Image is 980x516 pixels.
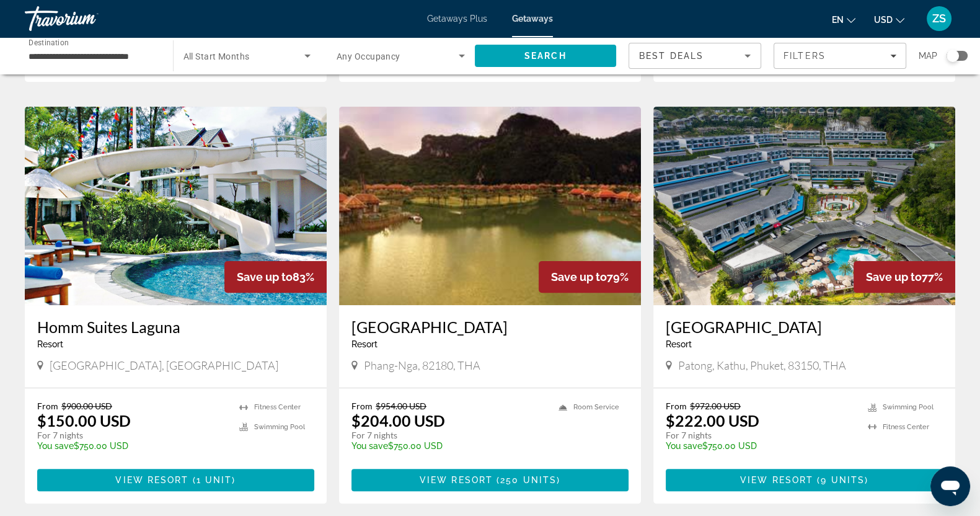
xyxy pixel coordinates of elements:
[512,14,553,24] a: Getaways
[666,430,855,441] p: For 7 nights
[337,51,400,61] span: Any Occupancy
[237,270,293,283] span: Save up to
[254,423,305,431] span: Swimming Pool
[774,43,906,69] button: Filters
[666,401,687,411] span: From
[666,411,759,430] p: $222.00 USD
[500,475,557,485] span: 250 units
[37,401,58,411] span: From
[427,14,487,24] a: Getaways Plus
[37,441,74,451] span: You save
[475,45,617,67] button: Search
[351,318,629,336] a: [GEOGRAPHIC_DATA]
[932,12,946,25] span: ZS
[930,466,970,506] iframe: Кнопка запуска окна обмена сообщениями
[539,261,641,293] div: 79%
[551,270,607,283] span: Save up to
[666,469,943,491] button: View Resort(9 units)
[874,11,904,29] button: Change currency
[666,441,702,451] span: You save
[883,403,934,411] span: Swimming Pool
[224,261,327,293] div: 83%
[874,15,893,25] span: USD
[25,107,327,305] img: Homm Suites Laguna
[866,270,922,283] span: Save up to
[832,15,844,25] span: en
[61,401,112,411] span: $900.00 USD
[573,403,619,411] span: Room Service
[493,475,560,485] span: ( )
[50,358,278,372] span: [GEOGRAPHIC_DATA], [GEOGRAPHIC_DATA]
[740,475,813,485] span: View Resort
[37,430,227,441] p: For 7 nights
[189,475,236,485] span: ( )
[339,107,641,305] img: Bor Saen Villa Resort
[690,401,741,411] span: $972.00 USD
[351,469,629,491] button: View Resort(250 units)
[37,469,314,491] button: View Resort(1 unit)
[115,475,188,485] span: View Resort
[666,339,692,349] span: Resort
[376,401,426,411] span: $954.00 USD
[832,11,855,29] button: Change language
[813,475,868,485] span: ( )
[37,339,63,349] span: Resort
[351,441,388,451] span: You save
[678,358,846,372] span: Patong, Kathu, Phuket, 83150, THA
[29,38,69,47] span: Destination
[183,51,250,61] span: All Start Months
[196,475,232,485] span: 1 unit
[919,47,937,64] span: Map
[351,401,373,411] span: From
[37,411,131,430] p: $150.00 USD
[420,475,493,485] span: View Resort
[364,358,480,372] span: Phang-Nga, 82180, THA
[923,6,955,32] button: User Menu
[883,423,929,431] span: Fitness Center
[351,339,377,349] span: Resort
[37,318,314,336] a: Homm Suites Laguna
[25,2,149,35] a: Travorium
[351,411,445,430] p: $204.00 USD
[821,475,865,485] span: 9 units
[351,441,546,451] p: $750.00 USD
[254,403,301,411] span: Fitness Center
[351,430,546,441] p: For 7 nights
[653,107,955,305] img: Patong Bay Hill Resort
[639,48,751,63] mat-select: Sort by
[666,441,855,451] p: $750.00 USD
[854,261,955,293] div: 77%
[666,318,943,336] a: [GEOGRAPHIC_DATA]
[37,441,227,451] p: $750.00 USD
[29,49,157,64] input: Select destination
[639,51,704,61] span: Best Deals
[524,51,567,61] span: Search
[784,51,826,61] span: Filters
